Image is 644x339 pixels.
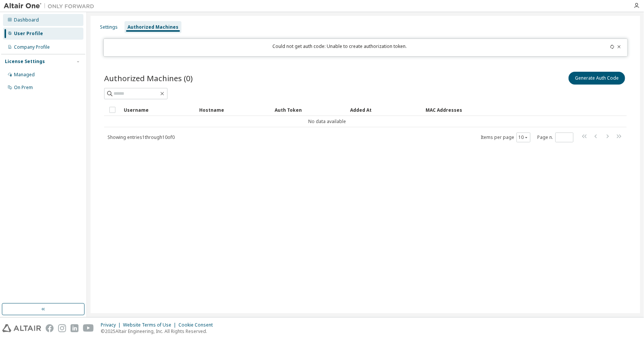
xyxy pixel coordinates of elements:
div: Website Terms of Use [123,322,178,328]
div: Managed [14,72,35,78]
div: Added At [350,104,420,116]
img: facebook.svg [46,324,54,332]
div: Could not get auth code: Unable to create authorization token. [108,43,572,52]
div: Auth Token [275,104,344,116]
button: Generate Auth Code [569,72,625,85]
img: instagram.svg [58,324,66,332]
div: Hostname [199,104,269,116]
span: Page n. [537,133,573,142]
div: User Profile [14,31,43,37]
td: No data available [104,116,550,127]
img: youtube.svg [83,324,94,332]
div: Username [124,104,193,116]
span: Showing entries 1 through 10 of 0 [108,134,175,140]
span: Items per page [481,133,530,142]
div: On Prem [14,85,33,91]
div: Settings [100,24,118,30]
img: Altair One [4,2,98,10]
img: altair_logo.svg [2,324,41,332]
button: 10 [518,134,529,140]
div: License Settings [5,59,45,65]
div: Company Profile [14,44,50,50]
div: Dashboard [14,17,39,23]
div: MAC Addresses [426,104,547,116]
span: Authorized Machines (0) [104,73,193,83]
div: Cookie Consent [178,322,217,328]
img: linkedin.svg [71,324,78,332]
div: Authorized Machines [128,24,178,30]
div: Privacy [101,322,123,328]
p: © 2025 Altair Engineering, Inc. All Rights Reserved. [101,328,217,334]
